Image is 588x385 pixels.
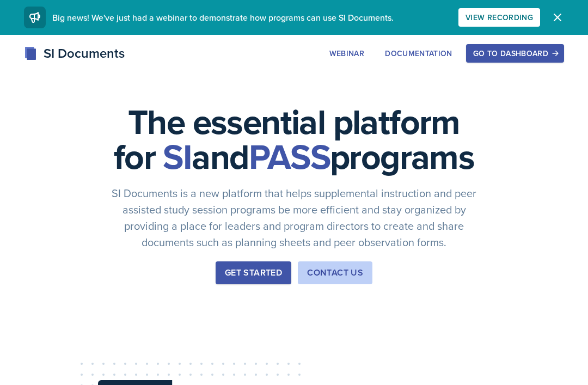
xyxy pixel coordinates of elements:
button: View Recording [458,8,540,27]
div: View Recording [465,13,533,22]
div: Webinar [329,49,364,58]
div: Documentation [385,49,452,58]
div: Contact Us [307,266,363,279]
button: Get Started [216,261,291,284]
div: Go to Dashboard [473,49,557,58]
div: Get Started [225,266,282,279]
button: Go to Dashboard [466,44,564,63]
button: Webinar [322,44,371,63]
button: Contact Us [298,261,372,284]
div: SI Documents [24,44,125,63]
button: Documentation [378,44,460,63]
span: Big news! We've just had a webinar to demonstrate how programs can use SI Documents. [52,11,394,23]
